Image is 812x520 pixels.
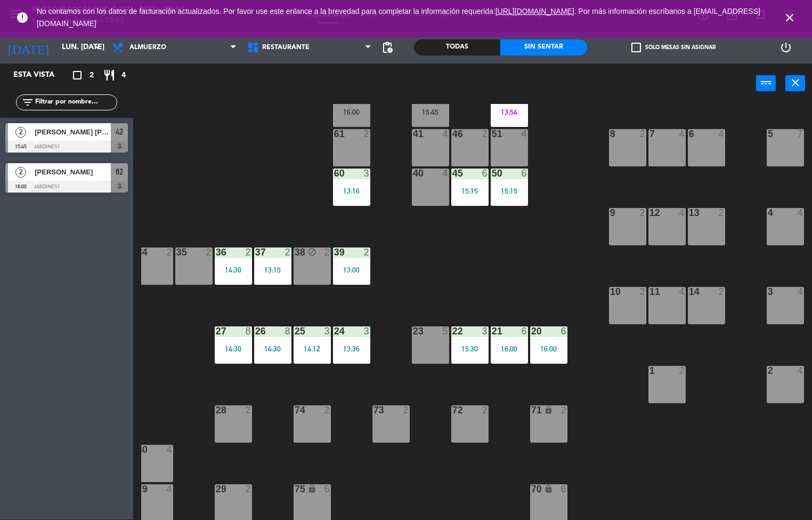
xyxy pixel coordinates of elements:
i: power_input [760,76,773,89]
div: 8 [285,326,291,336]
div: 4 [166,445,173,454]
div: 13:54 [491,108,528,116]
div: Todas [414,39,500,55]
div: 2 [718,287,725,297]
div: 2 [206,247,212,257]
div: 6 [324,484,330,494]
div: Esta vista [5,69,77,82]
div: 20 [531,326,532,336]
span: 2 [90,69,94,82]
span: No contamos con los datos de facturación actualizados. Por favor use este enlance a la brevedad p... [37,7,760,28]
div: 7 [649,129,650,139]
div: 4 [679,287,685,297]
div: 4 [521,129,527,139]
label: Solo mesas sin asignar [631,43,716,52]
div: 6 [482,169,488,178]
div: 11 [649,287,650,297]
div: 4 [797,366,803,375]
div: 4 [768,208,768,218]
i: restaurant [103,69,116,82]
div: 16:00 [530,345,567,353]
div: 13:36 [333,345,370,353]
div: 37 [255,247,256,257]
div: 6 [689,129,689,139]
span: 2 [15,167,26,178]
div: 6 [521,326,527,336]
div: 22 [452,326,453,336]
div: 15:15 [491,187,528,195]
div: 3 [363,169,370,178]
i: lock [307,484,316,493]
span: pending_actions [381,41,394,54]
div: 75 [295,484,295,494]
div: 1 [649,366,650,375]
a: . Por más información escríbanos a [EMAIL_ADDRESS][DOMAIN_NAME] [37,7,760,28]
span: 62 [116,165,123,178]
i: close [783,11,796,24]
div: Sin sentar [500,39,587,55]
div: 5 [768,129,768,139]
span: Restaurante [262,44,310,51]
div: 25 [295,326,295,336]
div: 13:16 [333,187,370,195]
span: check_box_outline_blank [631,43,641,52]
div: 2 [639,129,646,139]
div: 2 [324,247,330,257]
div: 16:00 [491,345,528,353]
input: Filtrar por nombre... [34,97,117,108]
div: 6 [521,169,527,178]
div: 50 [492,169,492,178]
div: 13:15 [254,266,291,274]
div: 2 [561,405,567,415]
div: 71 [531,405,532,415]
div: 15:15 [451,187,489,195]
div: 2 [718,208,725,218]
div: 14:12 [294,345,331,353]
div: 45 [452,169,453,178]
div: 72 [452,405,453,415]
div: 2 [679,366,685,375]
div: 74 [295,405,295,415]
a: [URL][DOMAIN_NAME] [496,7,574,15]
div: 2 [403,405,409,415]
div: 3 [482,326,488,336]
i: power_settings_new [779,41,792,54]
div: 2 [245,405,251,415]
div: 6 [561,326,567,336]
div: 27 [216,326,216,336]
div: 16:00 [333,108,370,116]
div: 2 [363,247,370,257]
div: 2 [285,247,291,257]
div: 13 [689,208,689,218]
div: 3 [363,326,370,336]
button: close [785,75,805,91]
div: 28 [216,405,216,415]
div: 15:30 [451,345,489,353]
div: 14:30 [215,345,252,353]
div: 4 [166,484,173,494]
div: 3 [768,287,768,297]
div: 4 [679,129,685,139]
div: 2 [324,405,330,415]
div: 46 [452,129,453,139]
div: 13:00 [333,266,370,274]
span: [PERSON_NAME] [35,166,111,178]
button: power_input [756,75,776,91]
div: 4 [442,169,449,178]
div: 24 [334,326,335,336]
div: 60 [334,169,335,178]
div: 14 [689,287,689,297]
div: 8 [245,326,251,336]
div: 14:30 [254,345,291,353]
div: 6 [561,484,567,494]
i: crop_square [71,69,84,82]
div: 2 [768,366,768,375]
div: 2 [245,247,251,257]
div: 2 [363,129,370,139]
div: 41 [413,129,413,139]
div: 26 [255,326,256,336]
span: 2 [15,127,26,138]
